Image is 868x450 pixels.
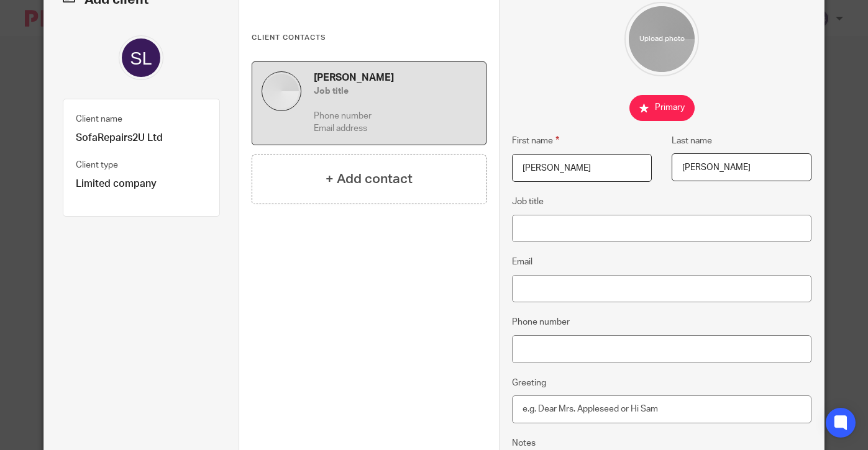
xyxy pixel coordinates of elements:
[314,85,477,97] h5: Job title
[512,316,570,328] label: Phone number
[262,71,301,111] img: default.jpg
[672,135,712,147] label: Last name
[76,178,207,191] p: Limited company
[314,110,477,122] p: Phone number
[252,33,487,43] h3: Client contacts
[119,35,163,80] img: svg%3E
[314,122,477,135] p: Email address
[512,395,811,423] input: e.g. Dear Mrs. Appleseed or Hi Sam
[512,196,544,208] label: Job title
[512,437,536,449] label: Notes
[512,377,546,389] label: Greeting
[76,132,207,145] p: SofaRepairs2U Ltd
[76,113,122,125] label: Client name
[512,133,559,148] label: First name
[76,159,118,171] label: Client type
[512,256,532,268] label: Email
[326,169,413,189] h4: + Add contact
[314,71,477,84] h4: [PERSON_NAME]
